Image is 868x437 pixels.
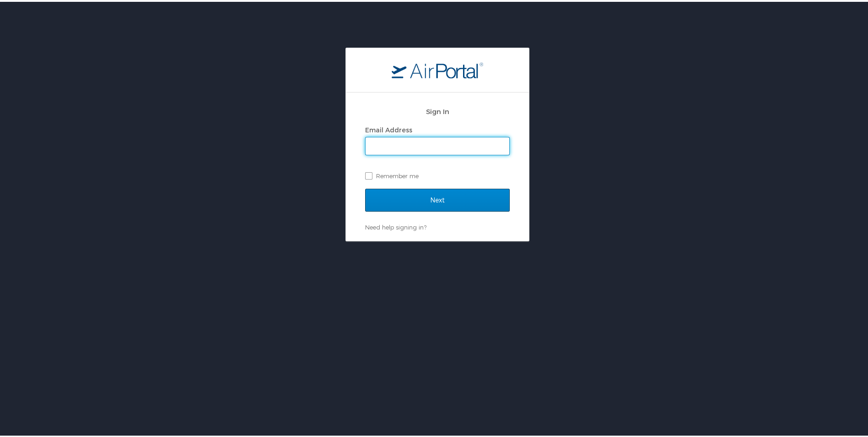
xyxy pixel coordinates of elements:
input: Next [365,187,510,210]
img: logo [392,60,483,76]
h2: Sign In [365,104,510,115]
a: Need help signing in? [365,222,426,229]
label: Remember me [365,167,510,181]
label: Email Address [365,124,412,132]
